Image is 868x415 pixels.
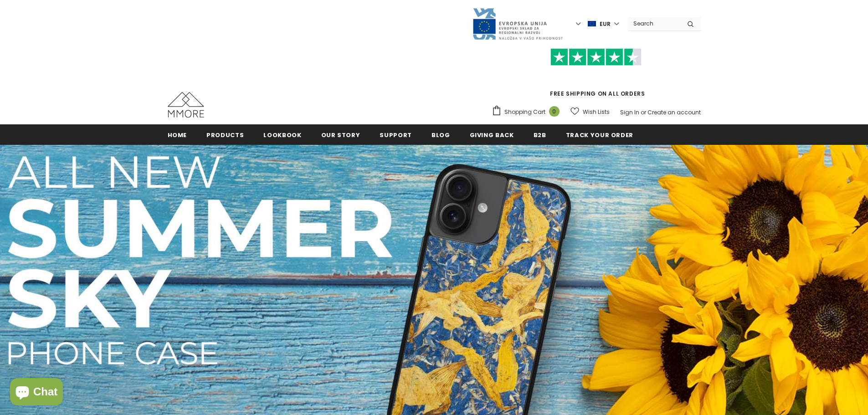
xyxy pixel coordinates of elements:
[206,124,244,145] a: Products
[550,48,642,66] img: Trust Pilot Stars
[566,124,633,145] a: Track your order
[566,131,633,139] span: Track your order
[583,108,610,117] span: Wish Lists
[534,131,546,139] span: B2B
[263,124,301,145] a: Lookbook
[534,124,546,145] a: B2B
[620,108,639,116] a: Sign In
[628,17,680,30] input: Search Site
[206,131,244,139] span: Products
[321,124,360,145] a: Our Story
[431,131,450,139] span: Blog
[380,131,412,139] span: support
[168,131,187,139] span: Home
[549,106,560,117] span: 0
[647,108,701,116] a: Create an account
[431,124,450,145] a: Blog
[7,378,66,408] inbox-online-store-chat: Shopify online store chat
[470,124,514,145] a: Giving back
[263,131,301,139] span: Lookbook
[641,108,646,116] span: or
[472,20,563,27] a: Javni Razpis
[472,7,563,41] img: Javni Razpis
[504,108,545,117] span: Shopping Cart
[570,104,610,120] a: Wish Lists
[168,124,187,145] a: Home
[492,66,701,89] iframe: Customer reviews powered by Trustpilot
[470,131,514,139] span: Giving back
[492,105,564,119] a: Shopping Cart 0
[600,20,611,29] span: EUR
[492,52,701,97] span: FREE SHIPPING ON ALL ORDERS
[380,124,412,145] a: support
[321,131,360,139] span: Our Story
[168,92,204,118] img: MMORE Cases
